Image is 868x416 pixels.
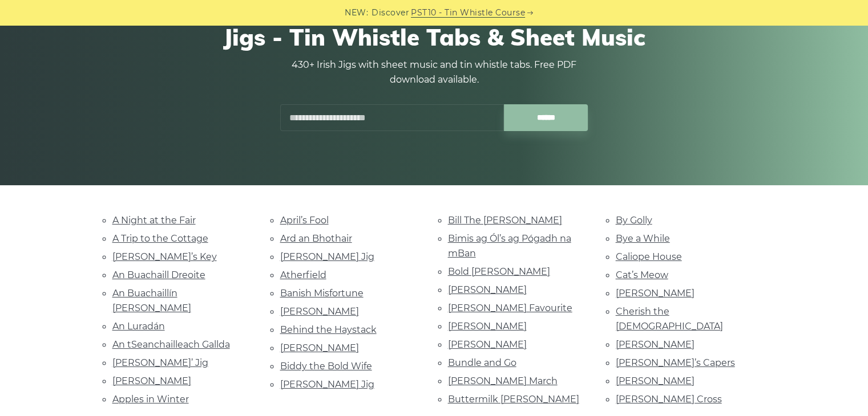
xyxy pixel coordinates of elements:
span: Discover [372,6,409,19]
p: 430+ Irish Jigs with sheet music and tin whistle tabs. Free PDF download available. [280,58,588,87]
a: [PERSON_NAME] Cross [616,394,722,405]
a: Caliope House [616,251,682,262]
a: [PERSON_NAME] [280,342,359,353]
a: Banish Misfortune [280,288,364,299]
a: Bimis ag Ól’s ag Pógadh na mBan [448,233,571,259]
a: Cherish the [DEMOGRAPHIC_DATA] [616,306,723,332]
a: [PERSON_NAME]’s Key [112,251,217,262]
a: Bill The [PERSON_NAME] [448,215,562,226]
a: Biddy the Bold Wife [280,361,372,372]
a: An Luradán [112,321,165,332]
a: Cat’s Meow [616,270,668,280]
a: Bundle and Go [448,357,516,368]
a: Behind the Haystack [280,324,377,335]
a: Atherfield [280,270,326,280]
a: [PERSON_NAME] March [448,376,558,386]
a: [PERSON_NAME] [448,284,527,295]
a: By Golly [616,215,652,226]
a: Buttermilk [PERSON_NAME] [448,394,579,405]
a: A Trip to the Cottage [112,233,208,244]
a: [PERSON_NAME]’ Jig [112,357,208,368]
a: [PERSON_NAME] Jig [280,379,374,390]
h1: Jigs - Tin Whistle Tabs & Sheet Music [112,23,756,51]
a: Ard an Bhothair [280,233,352,244]
a: A Night at the Fair [112,215,196,226]
a: [PERSON_NAME] [112,376,191,386]
a: [PERSON_NAME] [616,339,695,350]
a: An Buachaill Dreoite [112,270,205,280]
a: [PERSON_NAME] [280,306,359,317]
a: Bold [PERSON_NAME] [448,266,550,277]
a: [PERSON_NAME] [448,339,527,350]
a: [PERSON_NAME]’s Capers [616,357,735,368]
a: [PERSON_NAME] [616,288,695,299]
a: [PERSON_NAME] [616,376,695,386]
a: An tSeanchailleach Gallda [112,339,230,350]
a: PST10 - Tin Whistle Course [411,6,525,19]
a: Apples in Winter [112,394,189,405]
span: NEW: [345,6,368,19]
a: Bye a While [616,233,670,244]
a: [PERSON_NAME] [448,321,527,332]
a: April’s Fool [280,215,329,226]
a: [PERSON_NAME] Jig [280,251,374,262]
a: An Buachaillín [PERSON_NAME] [112,288,191,313]
a: [PERSON_NAME] Favourite [448,303,572,313]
